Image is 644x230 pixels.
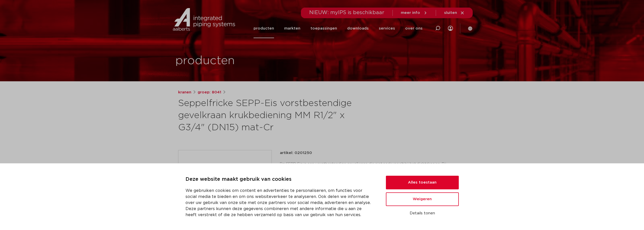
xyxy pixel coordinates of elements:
[444,11,465,15] a: sluiten
[444,11,457,15] span: sluiten
[175,53,235,69] h1: producten
[310,19,337,38] a: toepassingen
[386,209,459,218] button: Details tonen
[185,175,374,184] p: Deze website maakt gebruik van cookies
[386,192,459,206] button: Weigeren
[280,160,466,211] div: De SEPP-Eis is een vorstbestendige gevelkraan die niet nadruppelt bij het dichtdraaien. Bij bevri...
[309,10,384,15] span: NIEUW: myIPS is beschikbaar
[254,19,274,38] a: producten
[178,97,368,134] h1: Seppelfricke SEPP-Eis vorstbestendige gevelkraan krukbediening MM R1/2" x G3/4" (DN15) mat-Cr
[347,19,369,38] a: downloads
[386,176,459,189] button: Alles toestaan
[178,89,191,95] a: kranen
[405,19,423,38] a: over ons
[379,19,395,38] a: services
[401,11,428,15] a: meer info
[280,150,312,156] p: artikel: 0201250
[198,89,221,95] a: groep: 8041
[401,11,420,15] span: meer info
[185,188,374,218] p: We gebruiken cookies om content en advertenties te personaliseren, om functies voor social media ...
[254,19,423,38] nav: Menu
[284,19,300,38] a: markten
